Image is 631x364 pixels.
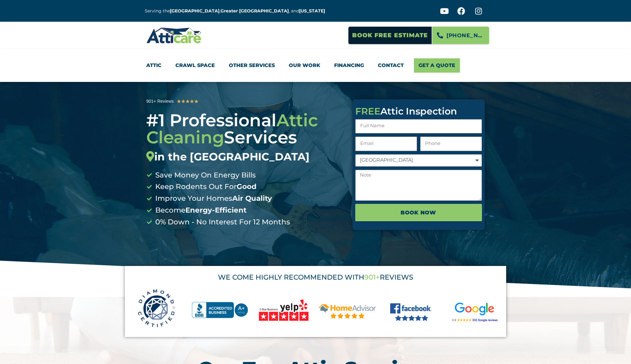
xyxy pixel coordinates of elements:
div: 5/5 [177,97,198,106]
span: Book Free Estimate [352,29,428,41]
div: #1 Professional Services [146,112,343,163]
b: Air Quality [232,194,272,203]
a: Financing [334,58,364,73]
span: 901+ [364,273,380,281]
i: ★ [194,97,198,106]
p: Serving the , , and [145,7,330,15]
i: ★ [181,97,185,106]
a: Contact [378,58,404,73]
span: 0% Down - No Interest For 12 Months [154,216,290,228]
span: Become [154,204,247,216]
i: ★ [177,97,181,106]
i: ★ [185,97,190,106]
span: FREE [355,106,380,117]
a: Our Work [289,58,320,73]
b: Energy-Efficient [185,206,247,214]
nav: Menu [146,58,485,73]
b: Good [237,182,256,191]
a: Greater [GEOGRAPHIC_DATA] [220,8,289,14]
span: Keep Rodents Out For [154,181,256,193]
span: Save Money On Energy Bills [154,169,256,181]
div: WE COME HIGHLY RECOMMENDED WITH REVIEWS [133,274,498,281]
a: Crawl Space [175,58,215,73]
div: Attic Inspection [355,107,482,116]
a: [GEOGRAPHIC_DATA] [170,8,220,14]
a: [US_STATE] [299,8,325,14]
div: in the [GEOGRAPHIC_DATA] [146,151,343,163]
a: Book Free Estimate [348,26,432,44]
input: Only numbers and phone characters (#, -, *, etc) are accepted. [420,137,482,151]
input: Full Name [355,119,482,134]
span: Improve Your Homes [154,193,272,204]
button: BOOK NOW [355,204,482,221]
div: 901+ Reviews [146,98,174,105]
i: ★ [190,97,194,106]
a: [PHONE_NUMBER] [432,26,489,44]
a: Attic [146,58,161,73]
input: Email [355,137,417,151]
a: Get A Quote [414,58,460,73]
span: [PHONE_NUMBER] [447,30,484,41]
span: Attic Cleaning [146,110,318,148]
a: Other Services [229,58,275,73]
span: BOOK NOW [401,207,436,218]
